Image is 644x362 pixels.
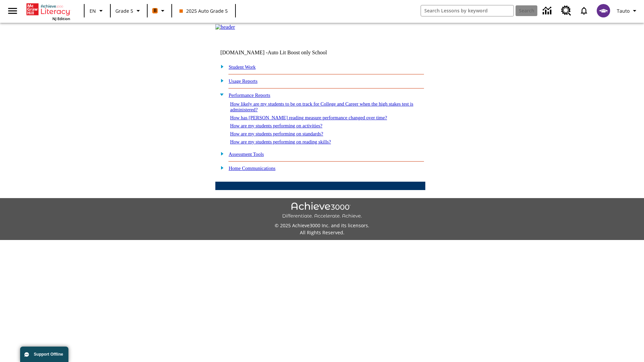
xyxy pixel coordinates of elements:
span: B [154,6,157,15]
a: Performance Reports [229,93,270,98]
img: Achieve3000 Differentiate Accelerate Achieve [282,202,362,219]
button: Grade: Grade 5, Select a grade [113,5,145,17]
img: plus.gif [217,165,224,171]
img: plus.gif [217,77,224,83]
div: Home [26,2,70,21]
nobr: Auto Lit Boost only School [268,50,327,55]
span: Grade 5 [115,7,133,14]
a: Notifications [575,2,593,19]
td: [DOMAIN_NAME] - [220,50,344,56]
button: Language: EN, Select a language [87,5,108,17]
img: header [215,24,235,30]
span: 2025 Auto Grade 5 [179,7,228,14]
button: Open side menu [3,1,22,21]
button: Boost Class color is orange. Change class color [150,5,169,17]
span: Tauto [617,7,630,14]
span: NJ Edition [52,16,70,21]
a: Data Center [539,2,557,20]
a: How are my students performing on reading skills? [230,139,331,144]
button: Profile/Settings [614,5,641,17]
button: Support Offline [20,347,68,362]
input: search field [421,5,514,16]
img: avatar image [597,4,610,17]
img: plus.gif [217,63,224,69]
a: Resource Center, Will open in new tab [557,2,575,20]
a: How are my students performing on activities? [230,123,322,128]
a: Usage Reports [229,78,258,84]
span: EN [90,7,96,14]
a: How has [PERSON_NAME] reading measure performance changed over time? [230,115,387,120]
a: How likely are my students to be on track for College and Career when the high stakes test is adm... [230,101,413,112]
img: plus.gif [217,150,224,157]
button: Select a new avatar [593,2,614,19]
span: Support Offline [34,352,63,357]
a: Student Work [229,64,256,70]
img: minus.gif [217,92,224,98]
a: Home Communications [229,166,276,171]
a: How are my students performing on standards? [230,131,323,136]
a: Assessment Tools [229,152,264,157]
